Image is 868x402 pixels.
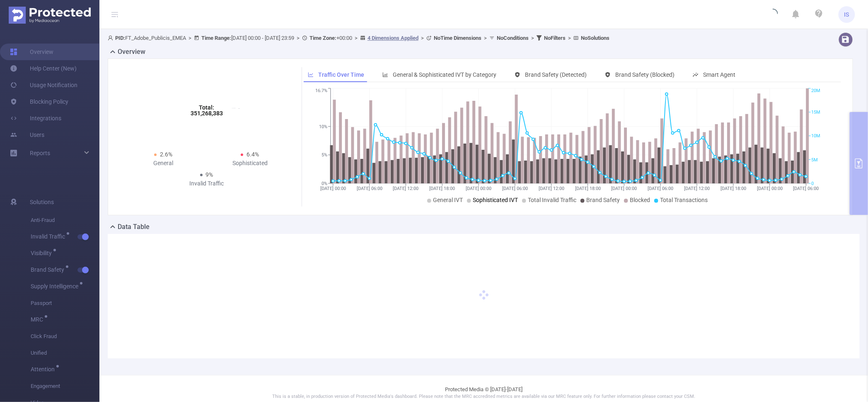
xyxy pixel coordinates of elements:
i: icon: loading [768,9,778,20]
b: No Filters [544,35,566,41]
span: General & Sophisticated IVT by Category [393,71,496,78]
tspan: 5M [812,157,818,163]
span: Total Transactions [660,197,708,203]
span: MRC [31,317,46,322]
tspan: Total: [199,104,214,111]
tspan: [DATE] 00:00 [466,186,492,191]
span: 6.4% [247,151,259,158]
tspan: [DATE] 12:00 [539,186,564,191]
tspan: [DATE] 06:00 [648,186,674,191]
i: icon: bar-chart [382,72,388,78]
span: Brand Safety (Detected) [525,71,587,78]
span: Sophisticated IVT [473,197,518,203]
a: Blocking Policy [10,93,68,110]
b: Time Zone: [309,35,336,41]
span: IS [844,6,849,23]
tspan: [DATE] 06:00 [502,186,528,191]
span: Anti-Fraud [31,212,99,229]
tspan: 351,268,383 [191,110,223,117]
u: 4 Dimensions Applied [368,35,418,41]
span: Click Fraud [31,328,99,345]
span: Brand Safety (Blocked) [615,71,675,78]
tspan: [DATE] 06:00 [793,186,819,191]
span: Engagement [31,378,99,395]
b: No Solutions [581,35,609,41]
a: Reports [30,145,50,161]
a: Integrations [10,110,61,127]
p: This is a stable, in production version of Protected Media's dashboard. Please note that the MRC ... [120,393,847,400]
tspan: [DATE] 18:00 [430,186,455,191]
tspan: 0% [322,181,327,186]
span: Visibility [31,250,55,256]
tspan: [DATE] 18:00 [575,186,601,191]
div: General [120,159,207,168]
tspan: [DATE] 00:00 [612,186,637,191]
i: icon: user [108,35,115,41]
b: No Conditions [497,35,529,41]
span: > [529,35,537,41]
img: Protected Media [9,7,91,24]
b: PID: [115,35,125,41]
span: > [294,35,302,41]
tspan: [DATE] 12:00 [684,186,710,191]
span: FT_Adobe_Publicis_EMEA [DATE] 00:00 - [DATE] 23:59 +00:00 [108,35,609,41]
span: 2.6% [160,151,172,158]
span: Blocked [630,197,650,203]
span: 9% [206,171,213,178]
span: Attention [31,366,58,372]
div: Sophisticated [207,159,294,168]
div: Invalid Traffic [163,179,250,188]
span: Passport [31,295,99,312]
tspan: 10% [319,124,327,129]
span: Invalid Traffic [31,234,68,239]
span: > [352,35,360,41]
a: Users [10,127,44,143]
span: Traffic Over Time [318,71,364,78]
span: Solutions [30,194,54,210]
b: No Time Dimensions [434,35,481,41]
span: Supply Intelligence [31,283,81,289]
tspan: [DATE] 00:00 [757,186,783,191]
a: Usage Notification [10,77,77,93]
h2: Overview [118,47,145,57]
span: Unified [31,345,99,361]
span: General IVT [433,197,463,203]
tspan: [DATE] 18:00 [721,186,747,191]
tspan: 16.7% [315,88,327,94]
tspan: 0 [812,181,814,186]
span: Brand Safety [31,267,67,273]
span: > [418,35,426,41]
span: > [566,35,573,41]
tspan: [DATE] 12:00 [393,186,419,191]
span: Total Invalid Traffic [528,197,576,203]
a: Overview [10,44,53,60]
span: > [481,35,489,41]
span: > [186,35,194,41]
h2: Data Table [118,222,150,232]
tspan: 10M [812,134,821,139]
span: Reports [30,150,50,156]
tspan: 5% [322,153,327,158]
span: Smart Agent [703,71,735,78]
a: Help Center (New) [10,60,77,77]
tspan: 20M [812,88,821,94]
b: Time Range: [201,35,231,41]
tspan: [DATE] 00:00 [320,186,346,191]
span: Brand Safety [586,197,620,203]
tspan: [DATE] 06:00 [357,186,382,191]
tspan: 15M [812,110,821,115]
i: icon: line-chart [308,72,314,78]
